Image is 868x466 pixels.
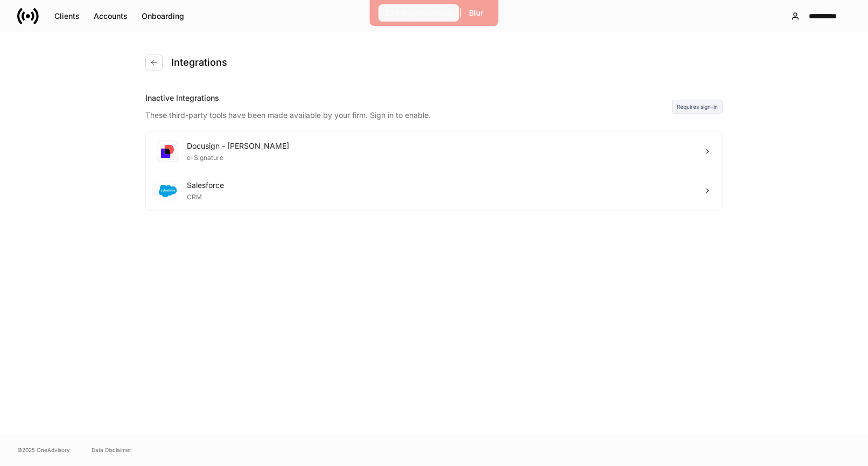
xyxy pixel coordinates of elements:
div: Exit Impersonation [386,8,452,18]
a: Data Disclaimer [92,446,131,454]
div: Onboarding [142,11,184,22]
h4: Integrations [171,56,227,69]
div: Clients [54,11,80,22]
div: Blur [469,8,483,18]
div: These third-party tools have been made available by your firm. Sign in to enable. [145,103,672,121]
div: e-Signature [187,151,289,162]
span: © 2025 OneAdvisory [17,446,70,454]
div: CRM [187,191,224,201]
button: Blur [462,4,490,22]
div: Inactive Integrations [145,93,672,103]
button: Onboarding [135,8,191,25]
button: Accounts [87,8,135,25]
div: Docusign - [PERSON_NAME] [187,141,289,151]
button: Exit Impersonation [379,4,459,22]
button: Clients [47,8,87,25]
div: Salesforce [187,180,224,191]
div: Accounts [94,11,128,22]
div: Requires sign-in [672,100,723,114]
